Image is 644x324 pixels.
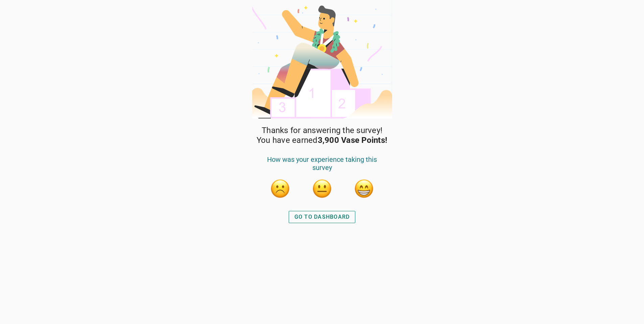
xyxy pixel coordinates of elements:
div: GO TO DASHBOARD [294,213,350,221]
span: You have earned [257,135,387,145]
span: Thanks for answering the survey! [262,126,382,135]
div: How was your experience taking this survey [259,155,385,178]
button: GO TO DASHBOARD [289,211,356,223]
strong: 3,900 Vase Points! [318,135,388,145]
